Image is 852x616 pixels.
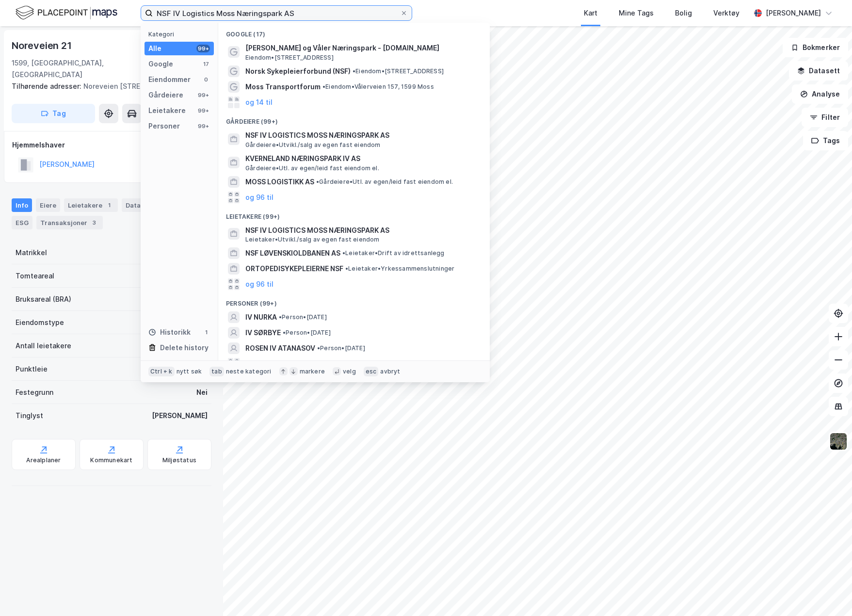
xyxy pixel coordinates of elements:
input: Søk på adresse, matrikkel, gårdeiere, leietakere eller personer [153,6,400,20]
span: Eiendom • [STREET_ADDRESS] [245,54,334,62]
div: esc [364,367,379,376]
button: Tag [12,104,95,123]
button: Datasett [789,61,848,81]
div: Kategori [148,31,214,38]
iframe: Chat Widget [804,569,852,616]
div: 99+ [196,107,210,114]
span: • [279,313,282,321]
div: Bolig [675,7,692,19]
div: Leietakere (99+) [218,205,490,223]
div: Leietakere [148,105,186,116]
div: 17 [202,60,210,68]
div: 1 [202,328,210,336]
div: Leietakere [64,198,118,212]
img: logo.f888ab2527a4732fd821a326f86c7f29.svg [16,4,117,21]
span: IV SØRBYE [245,327,281,339]
span: Moss Transportforum [245,81,321,93]
div: Antall leietakere [16,340,71,352]
span: Leietaker • Drift av idrettsanlegg [342,249,445,257]
div: 1 [104,200,114,210]
div: Personer [148,120,180,132]
div: Eiendomstype [16,317,64,328]
div: Mine Tags [619,7,654,19]
span: Person • [DATE] [283,329,331,337]
div: Hjemmelshaver [12,139,211,151]
span: • [283,329,286,336]
div: Nei [196,387,208,398]
div: Punktleie [16,363,48,375]
span: ROSEN IV ATANASOV [245,342,315,354]
div: 99+ [196,45,210,52]
span: • [322,83,325,90]
span: ORTOPEDISYKEPLEIERNE NSF [245,263,343,275]
button: og 96 til [245,278,273,290]
img: 9k= [829,432,848,451]
button: og 96 til [245,358,273,370]
span: Gårdeiere • Utl. av egen/leid fast eiendom el. [316,178,453,186]
div: neste kategori [226,368,272,375]
div: Eiere [36,198,60,212]
div: Delete history [160,342,209,354]
div: Miljøstatus [162,456,196,464]
span: • [316,178,319,185]
span: IV NURKA [245,311,277,323]
span: Eiendom • Vålerveien 157, 1599 Moss [322,83,434,91]
span: [PERSON_NAME] og Våler Næringspark - [DOMAIN_NAME] [245,42,478,54]
div: Arealplaner [26,456,61,464]
div: nytt søk [177,368,202,375]
div: velg [343,368,356,375]
span: NSF IV LOGISTICS MOSS NÆRINGSPARK AS [245,225,478,236]
div: Google (17) [218,23,490,40]
div: ESG [12,216,32,229]
span: MOSS LOGISTIKK AS [245,176,314,188]
span: • [317,344,320,352]
div: [PERSON_NAME] [152,410,208,421]
button: Bokmerker [783,38,848,57]
div: Noreveien 21 [12,38,74,53]
span: Gårdeiere • Utl. av egen/leid fast eiendom el. [245,164,379,172]
div: 99+ [196,91,210,99]
div: Bruksareal (BRA) [16,293,71,305]
div: Noreveien [STREET_ADDRESS] [12,81,204,92]
div: Personer (99+) [218,292,490,309]
div: markere [300,368,325,375]
div: Tinglyst [16,410,43,421]
button: og 96 til [245,192,273,203]
span: Gårdeiere • Utvikl./salg av egen fast eiendom [245,141,381,149]
span: NSF LØVENSKIOLDBANEN AS [245,247,340,259]
span: Leietaker • Utvikl./salg av egen fast eiendom [245,236,380,243]
div: Datasett [122,198,158,212]
div: Info [12,198,32,212]
span: Norsk Sykepleierforbund (NSF) [245,65,351,77]
div: Festegrunn [16,387,53,398]
div: 1599, [GEOGRAPHIC_DATA], [GEOGRAPHIC_DATA] [12,57,168,81]
button: Tags [803,131,848,150]
div: [PERSON_NAME] [766,7,821,19]
span: • [353,67,355,75]
div: Eiendommer [148,74,191,85]
div: Verktøy [713,7,739,19]
span: Person • [DATE] [279,313,327,321]
div: Alle [148,43,161,54]
button: Filter [802,108,848,127]
button: og 14 til [245,97,273,108]
span: • [345,265,348,272]
div: Gårdeiere [148,89,183,101]
span: KVERNELAND NÆRINGSPARK IV AS [245,153,478,164]
span: Tilhørende adresser: [12,82,83,90]
div: Matrikkel [16,247,47,259]
div: avbryt [380,368,400,375]
span: NSF IV LOGISTICS MOSS NÆRINGSPARK AS [245,130,478,141]
div: Google [148,58,173,70]
div: 0 [202,76,210,83]
div: 99+ [196,122,210,130]
div: 3 [89,218,99,227]
div: Transaksjoner [36,216,103,229]
div: Tomteareal [16,270,54,282]
div: Gårdeiere (99+) [218,110,490,128]
div: Ctrl + k [148,367,175,376]
span: • [342,249,345,257]
span: Eiendom • [STREET_ADDRESS] [353,67,444,75]
button: Analyse [792,84,848,104]
div: tab [209,367,224,376]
